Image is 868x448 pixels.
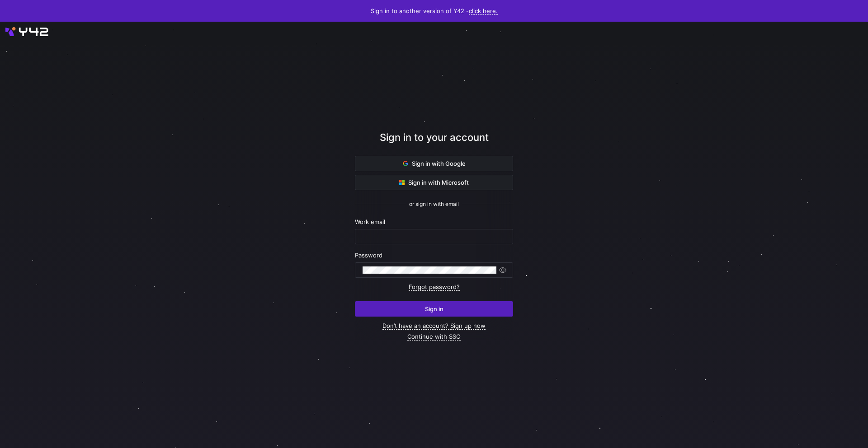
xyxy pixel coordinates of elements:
[355,175,513,190] button: Sign in with Microsoft
[409,283,460,291] a: Forgot password?
[355,301,513,317] button: Sign in
[407,333,461,341] a: Continue with SSO
[355,130,513,156] div: Sign in to your account
[403,160,466,167] span: Sign in with Google
[355,156,513,171] button: Sign in with Google
[425,305,443,313] span: Sign in
[409,201,459,207] span: or sign in with email
[355,252,382,259] span: Password
[469,7,498,15] a: click here.
[382,322,486,330] a: Don’t have an account? Sign up now
[399,179,469,186] span: Sign in with Microsoft
[355,218,385,225] span: Work email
